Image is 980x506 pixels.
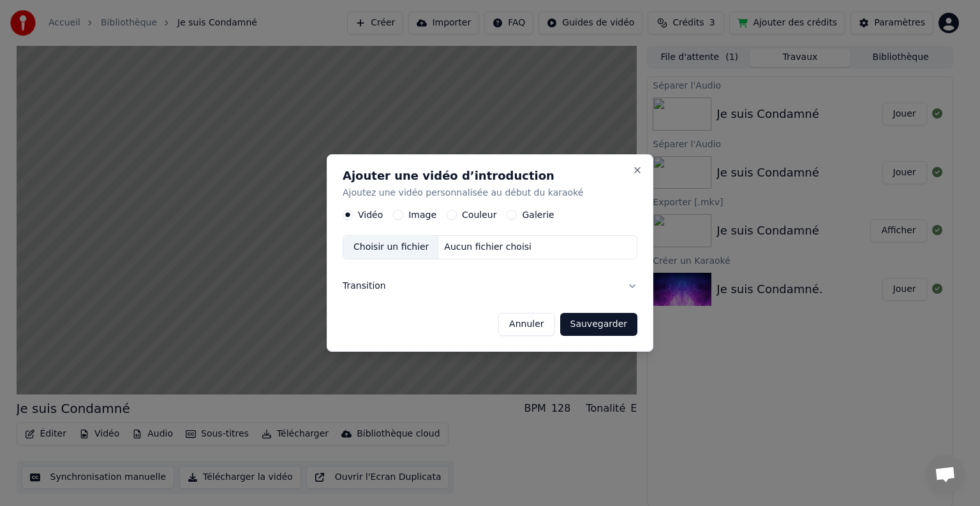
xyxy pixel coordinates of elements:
p: Ajoutez une vidéo personnalisée au début du karaoké [343,187,637,199]
div: Choisir un fichier [343,236,439,259]
label: Galerie [522,210,554,219]
label: Vidéo [358,210,383,219]
label: Image [408,210,436,219]
button: Sauvegarder [560,313,637,336]
div: Aucun fichier choisi [439,241,537,254]
label: Couleur [462,210,496,219]
button: Annuler [498,313,554,336]
h2: Ajouter une vidéo d’introduction [343,170,637,182]
button: Transition [343,270,637,303]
